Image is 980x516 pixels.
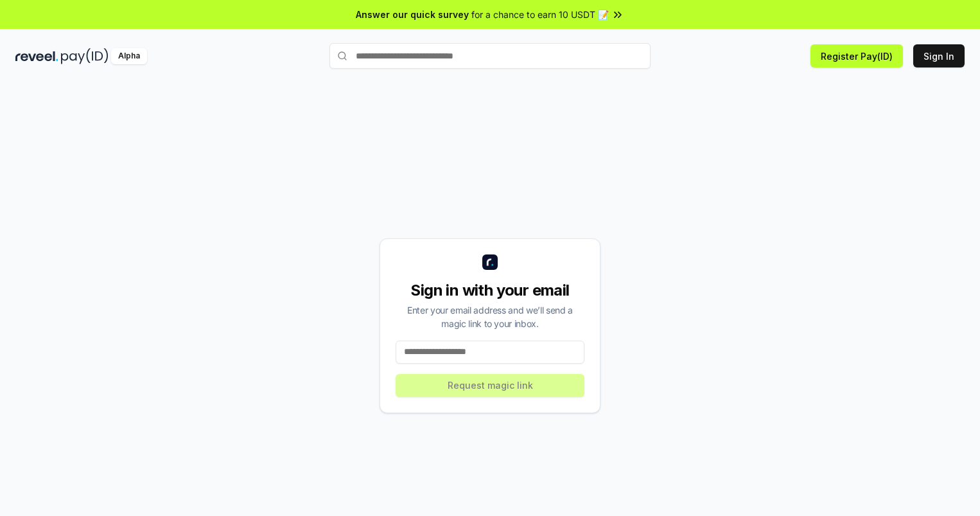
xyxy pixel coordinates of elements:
div: Alpha [111,48,147,64]
div: Sign in with your email [396,280,584,301]
div: Enter your email address and we’ll send a magic link to your inbox. [396,303,584,330]
img: pay_id [61,48,109,64]
img: reveel_dark [15,48,58,64]
button: Register Pay(ID) [810,44,903,67]
span: Answer our quick survey [356,8,469,21]
button: Sign In [913,44,965,67]
span: for a chance to earn 10 USDT 📝 [471,8,609,21]
img: logo_small [482,254,498,270]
